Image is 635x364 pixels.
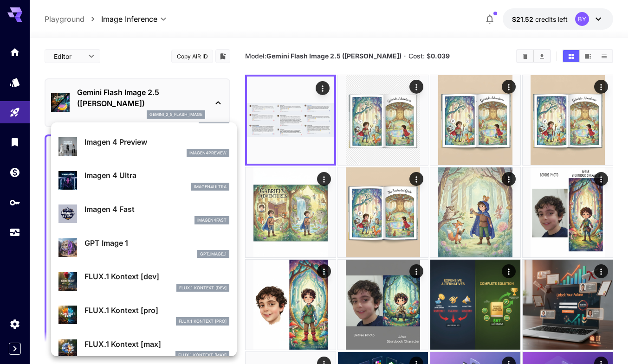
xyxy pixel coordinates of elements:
[84,271,229,282] p: FLUX.1 Kontext [dev]
[197,217,227,224] p: imagen4fast
[58,200,229,228] div: Imagen 4 Fastimagen4fast
[58,267,229,295] div: FLUX.1 Kontext [dev]FLUX.1 Kontext [dev]
[58,234,229,262] div: GPT Image 1gpt_image_1
[84,136,229,147] p: Imagen 4 Preview
[58,166,229,194] div: Imagen 4 Ultraimagen4ultra
[178,352,227,358] p: FLUX.1 Kontext [max]
[84,204,229,215] p: Imagen 4 Fast
[84,305,229,316] p: FLUX.1 Kontext [pro]
[194,184,227,190] p: imagen4ultra
[84,338,229,350] p: FLUX.1 Kontext [max]
[58,335,229,363] div: FLUX.1 Kontext [max]FLUX.1 Kontext [max]
[189,150,227,156] p: imagen4preview
[179,318,227,325] p: FLUX.1 Kontext [pro]
[58,301,229,329] div: FLUX.1 Kontext [pro]FLUX.1 Kontext [pro]
[84,170,229,181] p: Imagen 4 Ultra
[200,251,227,257] p: gpt_image_1
[84,237,229,249] p: GPT Image 1
[179,285,227,291] p: FLUX.1 Kontext [dev]
[58,133,229,161] div: Imagen 4 Previewimagen4preview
